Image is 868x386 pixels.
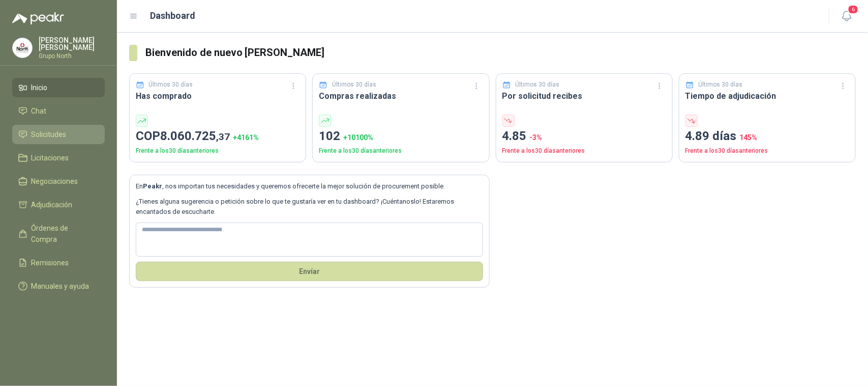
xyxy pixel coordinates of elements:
b: Peakr [143,182,162,190]
h3: Por solicitud recibes [502,90,666,102]
h1: Dashboard [151,9,196,23]
p: Últimos 30 días [332,80,376,90]
span: ,37 [216,131,230,143]
button: Envíar [136,262,483,281]
a: Remisiones [12,253,105,272]
a: Chat [12,101,105,121]
p: En , nos importan tus necesidades y queremos ofrecerte la mejor solución de procurement posible. [136,181,483,191]
img: Company Logo [13,38,32,58]
h3: Bienvenido de nuevo [PERSON_NAME] [145,45,856,61]
img: Logo peakr [12,12,64,24]
p: Frente a los 30 días anteriores [685,146,849,156]
span: 8.060.725 [160,129,230,143]
p: [PERSON_NAME] [PERSON_NAME] [39,37,105,51]
p: Frente a los 30 días anteriores [502,146,666,156]
a: Negociaciones [12,172,105,191]
span: Licitaciones [32,152,69,163]
span: Chat [32,105,47,117]
button: 6 [837,7,856,25]
a: Inicio [12,78,105,97]
span: 6 [848,5,859,14]
span: + 10100 % [343,133,373,142]
a: Manuales y ayuda [12,277,105,296]
p: Frente a los 30 días anteriores [136,146,300,156]
span: -3 % [530,133,543,142]
a: Órdenes de Compra [12,218,105,249]
p: COP [136,127,300,146]
span: + 4161 % [233,133,259,142]
p: Últimos 30 días [515,80,559,90]
p: Frente a los 30 días anteriores [319,146,483,156]
p: 4.89 días [685,127,849,146]
span: Inicio [32,82,48,93]
span: 145 % [740,133,758,142]
span: Adjudicación [32,199,73,210]
a: Licitaciones [12,148,105,168]
h3: Has comprado [136,90,300,102]
h3: Tiempo de adjudicación [685,90,849,102]
span: Órdenes de Compra [32,223,95,245]
h3: Compras realizadas [319,90,483,102]
span: Solicitudes [32,129,67,140]
p: Grupo North [39,53,105,59]
span: Manuales y ayuda [32,281,89,292]
span: Remisiones [32,257,69,268]
p: 102 [319,127,483,146]
p: ¿Tienes alguna sugerencia o petición sobre lo que te gustaría ver en tu dashboard? ¡Cuéntanoslo! ... [136,197,483,217]
p: Últimos 30 días [698,80,742,90]
p: Últimos 30 días [149,80,193,90]
span: Negociaciones [32,176,78,187]
a: Solicitudes [12,125,105,144]
p: 4.85 [502,127,666,146]
a: Adjudicación [12,195,105,214]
